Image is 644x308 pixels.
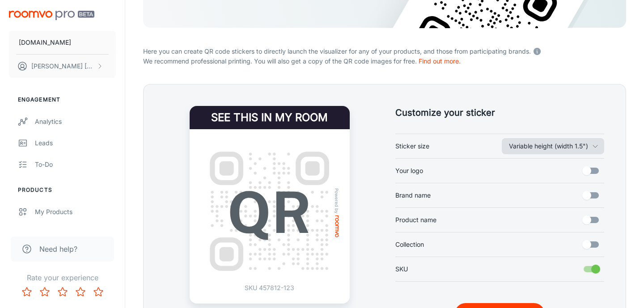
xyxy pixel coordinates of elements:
[72,283,89,301] button: Rate 4 star
[19,38,71,47] p: [DOMAIN_NAME]
[143,56,626,66] p: We recommend professional printing. You will also get a copy of the QR code images for free.
[9,11,94,20] img: Roomvo PRO Beta
[395,106,604,119] h5: Customize your sticker
[143,45,626,56] p: Here you can create QR code stickers to directly launch the visualizer for any of your products, ...
[18,283,36,301] button: Rate 1 star
[395,190,431,200] span: Brand name
[335,215,339,237] img: roomvo
[395,240,424,249] span: Collection
[419,57,461,65] a: Find out more.
[36,283,54,301] button: Rate 2 star
[395,141,429,151] span: Sticker size
[190,106,350,129] h4: See this in my room
[89,283,107,301] button: Rate 5 star
[7,272,118,283] p: Rate your experience
[9,31,116,54] button: [DOMAIN_NAME]
[200,142,339,281] img: QR Code Example
[39,244,77,254] span: Need help?
[245,283,294,293] p: SKU 457812-123
[35,138,116,148] div: Leads
[35,160,116,169] div: To-do
[502,138,604,154] button: Sticker size
[54,283,72,301] button: Rate 3 star
[35,207,116,217] div: My Products
[395,264,408,274] span: SKU
[9,55,116,78] button: [PERSON_NAME] [PERSON_NAME]
[332,188,341,214] span: Powered by
[395,215,436,225] span: Product name
[31,61,94,71] p: [PERSON_NAME] [PERSON_NAME]
[395,166,423,176] span: Your logo
[35,117,116,127] div: Analytics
